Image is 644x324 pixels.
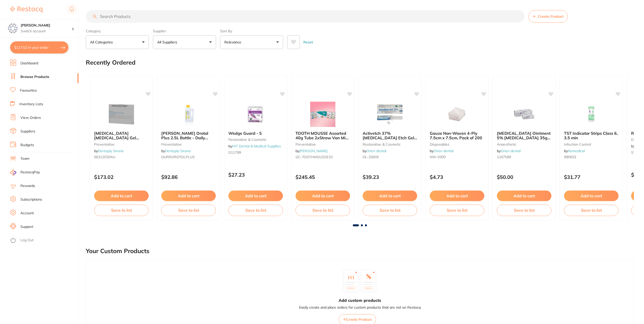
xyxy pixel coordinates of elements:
[501,149,521,153] a: Orien dental
[343,270,359,292] img: custom_product_1
[568,149,585,153] a: Numedical
[161,131,216,140] b: Durr Orotol Plus 2.5L Bottle – Daily Suction Cleaner
[10,170,40,175] a: RestocqPay
[20,156,29,161] a: Team
[528,10,568,23] button: Create Product
[296,149,328,153] span: by
[220,35,283,49] button: Relevance
[564,155,619,159] small: 990653
[10,41,68,53] button: $117.52 in your order
[161,142,216,146] small: preventative
[363,155,417,159] small: DL-2560X
[497,142,551,146] small: anaesthetic
[153,29,216,33] label: Supplier
[172,102,205,127] img: Durr Orotol Plus 2.5L Bottle – Daily Suction Cleaner
[296,131,350,140] b: TOOTH MOUSSE Assorted 40g Tube 2xStraw Van Mint Melon Tfrutti
[224,40,243,45] p: Relevance
[299,149,328,153] a: [PERSON_NAME]
[363,142,417,146] small: restorative & cosmetic
[105,102,138,127] img: Oraqix Periodontal Gel Lignocaine 25 mg/g, Prilocaine 25mg/g
[10,4,42,15] a: Restocq Logo
[94,205,149,216] button: Save to list
[20,211,34,216] a: Account
[430,205,484,216] button: Save to list
[306,102,339,127] img: TOOTH MOUSSE Assorted 40g Tube 2xStraw Van Mint Melon Tfrutti
[497,149,521,153] span: by
[239,102,272,127] img: Wedge Guard - S
[94,131,149,140] b: Oraqix Periodontal Gel Lignocaine 25 mg/g, Prilocaine 25mg/g
[94,149,123,153] span: by
[94,191,149,201] button: Add to cart
[94,142,149,146] small: preventative
[228,150,283,154] small: D11799
[10,236,77,245] button: Log Out
[228,144,281,148] span: by
[373,102,406,127] img: Activetch 37% Phosphoric Acid Etch Gel, 60ml Refill Syringe
[94,155,149,159] small: 66312020AU
[161,174,216,180] p: $92.86
[564,142,619,146] small: infection control
[430,142,484,146] small: disposables
[20,197,42,202] a: Subscriptions
[94,174,149,180] p: $173.02
[86,35,149,49] button: All Categories
[86,248,149,255] h2: Your Custom Products
[346,317,372,322] span: Create Product
[20,115,41,120] a: View Orders
[20,61,38,66] a: Dashboard
[564,149,585,153] span: by
[19,102,43,107] a: Inventory Lists
[86,29,149,33] label: Category
[228,131,283,136] b: Wedge Guard - S
[10,170,16,175] img: RestocqPay
[21,29,72,34] p: Switch account
[363,205,417,216] button: Save to list
[296,205,350,216] button: Save to list
[21,23,72,28] h4: Eumundi Dental
[430,155,484,159] small: NW-0300
[20,183,35,188] a: Rewards
[430,191,484,201] button: Add to cart
[575,102,608,127] img: TST Indicator Strips Class 6, 3.5 min
[20,74,49,79] a: Browse Products
[497,155,551,159] small: 1167599
[232,144,281,148] a: HIT Dental & Medical Supplies
[296,142,350,146] small: preventative
[302,35,314,49] button: Reset
[296,191,350,201] button: Add to cart
[497,191,551,201] button: Add to cart
[20,224,33,229] a: Support
[366,149,386,153] a: Orien dental
[8,23,18,33] img: Eumundi Dental
[339,298,381,303] h3: Add custom products
[228,172,283,178] p: $27.23
[20,88,37,93] a: Favourites
[86,59,136,66] h2: Recently Ordered
[360,270,377,292] img: custom_product_2
[161,149,191,153] span: by
[20,143,34,148] a: Budgets
[161,155,216,159] small: DURROROTOLPLUS
[497,205,551,216] button: Save to list
[363,131,417,140] b: Activetch 37% Phosphoric Acid Etch Gel, 60ml Refill Syringe
[296,174,350,180] p: $245.45
[153,35,216,49] button: All Suppliers
[497,174,551,180] p: $50.00
[538,14,563,18] span: Create Product
[363,174,417,180] p: $39.23
[20,170,40,175] span: RestocqPay
[90,40,115,45] p: All Categories
[157,40,179,45] p: All Suppliers
[363,149,386,153] span: by
[564,131,619,140] b: TST Indicator Strips Class 6, 3.5 min
[20,129,35,134] a: Suppliers
[564,205,619,216] button: Save to list
[161,191,216,201] button: Add to cart
[228,138,283,142] small: restorative & cosmetic
[228,191,283,201] button: Add to cart
[430,131,484,140] b: Gauze Non-Woven 4-Ply 7.5cm x 7.5cm, Pack of 200
[434,149,453,153] a: Orien dental
[220,29,283,33] label: Sort By
[363,191,417,201] button: Add to cart
[165,149,191,153] a: Dentsply Sirona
